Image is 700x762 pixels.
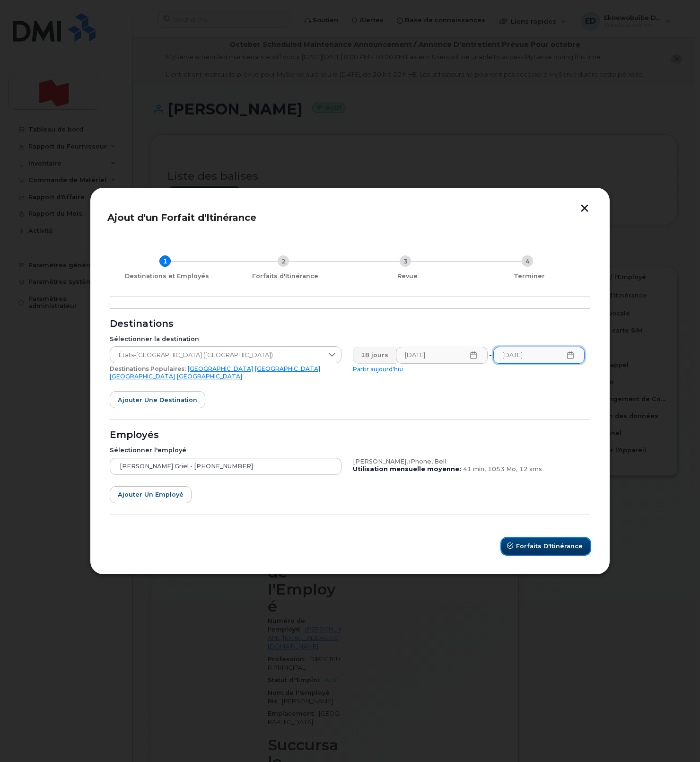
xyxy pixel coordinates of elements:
[110,431,590,439] div: Employés
[350,272,464,280] div: Revue
[228,272,342,280] div: Forfaits d'Itinérance
[188,365,253,372] a: [GEOGRAPHIC_DATA]
[472,272,586,280] div: Terminer
[110,458,341,475] input: Appareil de recherche
[488,465,517,473] span: 1053 Mo,
[522,255,533,267] div: 4
[118,395,197,404] span: Ajouter une destination
[255,365,320,372] a: [GEOGRAPHIC_DATA]
[110,320,590,328] div: Destinations
[487,347,494,364] div: -
[110,365,186,372] span: Destinations Populaires:
[110,486,192,503] button: Ajouter un employé
[396,347,488,364] input: Veuillez remplir ce champ
[177,373,242,380] a: [GEOGRAPHIC_DATA]
[118,490,184,499] span: Ajouter un employé
[463,465,486,473] span: 41 min,
[400,255,411,267] div: 3
[516,542,583,551] span: Forfaits d'Itinérance
[110,447,341,454] div: Sélectionner l'employé
[110,335,341,343] div: Sélectionner la destination
[493,347,585,364] input: Veuillez remplir ce champ
[501,538,590,555] button: Forfaits d'Itinérance
[519,465,542,473] span: 12 sms
[353,458,585,465] div: [PERSON_NAME], iPhone, Bell
[353,465,461,473] b: Utilisation mensuelle moyenne:
[107,212,256,223] span: Ajout d'un Forfait d'Itinérance
[110,373,175,380] a: [GEOGRAPHIC_DATA]
[353,366,403,373] a: Partir aujourd'hui
[110,347,323,364] span: États-Unis d'Amérique (USA)
[110,391,205,408] button: Ajouter une destination
[278,255,289,267] div: 2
